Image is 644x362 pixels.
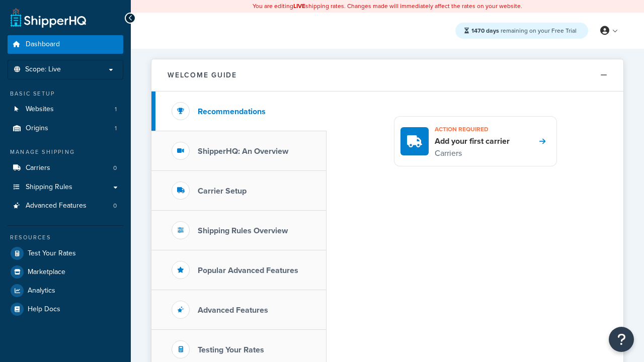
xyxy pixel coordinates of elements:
[435,147,510,160] p: Carriers
[471,26,499,35] strong: 1470 days
[28,268,65,277] span: Marketplace
[113,164,117,172] span: 0
[8,100,123,119] li: Websites
[8,159,123,177] a: Carriers0
[198,266,298,275] h3: Popular Advanced Features
[28,249,76,258] span: Test Your Rates
[8,282,123,300] a: Analytics
[115,124,117,133] span: 1
[8,89,123,98] div: Basic Setup
[26,124,48,133] span: Origins
[198,306,268,315] h3: Advanced Features
[8,148,123,156] div: Manage Shipping
[8,119,123,138] a: Origins1
[471,26,577,35] span: remaining on your Free Trial
[435,123,510,136] h3: Action required
[113,202,117,210] span: 0
[435,136,510,147] h4: Add your first carrier
[8,197,123,215] a: Advanced Features0
[168,71,237,79] h2: Welcome Guide
[8,233,123,242] div: Resources
[26,40,60,49] span: Dashboard
[8,35,123,54] a: Dashboard
[26,202,87,210] span: Advanced Features
[151,59,623,92] button: Welcome Guide
[198,345,264,354] h3: Testing Your Rates
[198,226,288,235] h3: Shipping Rules Overview
[28,287,55,295] span: Analytics
[28,305,60,314] span: Help Docs
[26,183,72,192] span: Shipping Rules
[8,159,123,177] li: Carriers
[8,263,123,281] a: Marketplace
[8,119,123,138] li: Origins
[115,105,117,114] span: 1
[8,300,123,318] a: Help Docs
[293,2,305,11] b: LIVE
[609,327,634,352] button: Open Resource Center
[26,164,50,172] span: Carriers
[198,147,288,156] h3: ShipperHQ: An Overview
[8,244,123,262] a: Test Your Rates
[198,107,266,116] h3: Recommendations
[8,100,123,119] a: Websites1
[198,187,247,196] h3: Carrier Setup
[26,105,54,114] span: Websites
[8,197,123,215] li: Advanced Features
[25,65,61,74] span: Scope: Live
[8,178,123,197] a: Shipping Rules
